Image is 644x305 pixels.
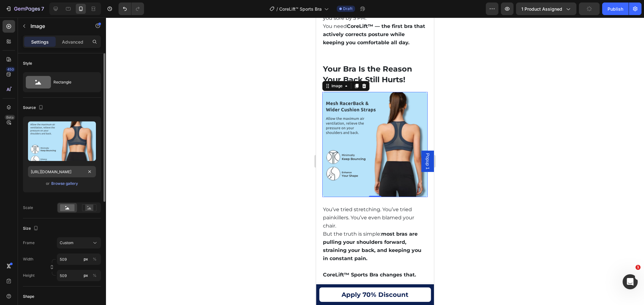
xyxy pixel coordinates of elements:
[93,273,97,278] div: %
[91,272,98,279] button: px
[82,255,90,263] button: %
[23,240,35,246] label: Frame
[23,273,35,278] label: Height
[7,254,100,260] strong: CoreLift™ Sports Bra changes that.
[608,6,623,12] div: Publish
[7,47,96,67] strong: Your Bra Is the Reason Your Back Still Hurts!
[57,270,101,281] input: px%
[23,256,33,262] label: Width
[57,237,101,249] button: Custom
[41,5,44,13] p: 7
[23,205,33,211] div: Scale
[23,61,32,66] div: Style
[23,294,34,299] div: Shape
[28,121,96,161] img: preview-image
[276,6,278,12] span: /
[7,213,105,244] strong: most bras are pulling your shoulders forward, straining your back, and keeping you in constant pain.
[84,256,88,262] div: px
[93,256,97,262] div: %
[62,39,83,45] p: Advanced
[31,39,49,45] p: Settings
[516,3,576,15] button: 1 product assigned
[6,67,15,72] div: 450
[31,22,84,30] p: Image
[23,224,40,233] div: Size
[7,6,109,28] strong: CoreLift™ — the first bra that actively corrects posture while keeping you comfortable all day.
[623,274,638,289] iframe: Intercom live chat
[7,188,111,261] p: You’ve tried stretching. You’ve tried painkillers. You’ve even blamed your chair. But the truth i...
[28,166,96,177] input: https://example.com/image.jpg
[636,265,641,270] span: 1
[343,6,353,12] span: Draft
[279,6,322,12] span: CoreLift™ Sports Bra
[602,3,629,15] button: Publish
[57,254,101,265] input: px%
[521,6,562,12] span: 1 product assigned
[84,273,88,278] div: px
[14,66,28,71] div: Image
[23,104,45,112] div: Source
[51,181,78,186] div: Browse gallery
[6,74,112,179] img: gempages_555058206901011322-9988d59b-0c9f-4b06-8d43-60461a0ae912.png
[119,3,144,15] div: Undo/Redo
[51,180,78,187] button: Browse gallery
[91,255,98,263] button: px
[3,3,47,15] button: 7
[46,180,50,187] span: or
[316,18,434,305] iframe: Design area
[53,75,92,89] div: Rectangle
[5,115,15,120] div: Beta
[60,240,74,246] span: Custom
[82,272,90,279] button: %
